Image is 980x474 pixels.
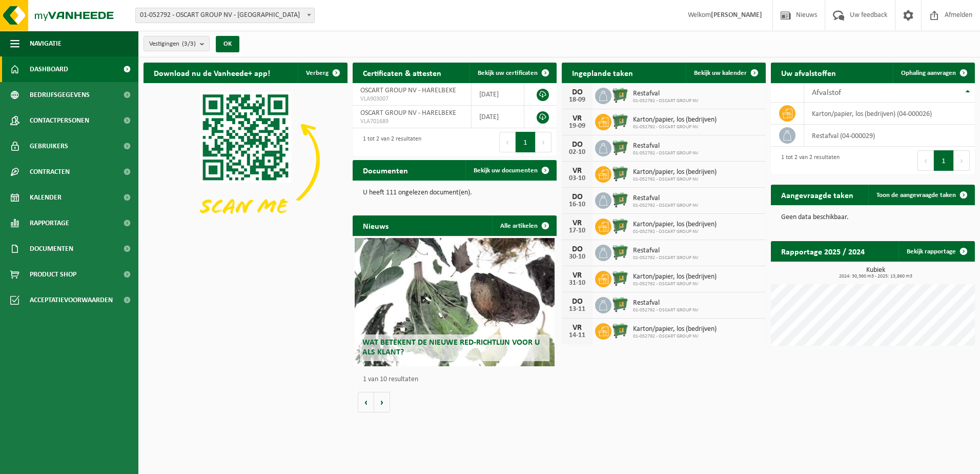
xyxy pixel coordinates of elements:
[567,175,587,182] div: 03-10
[633,333,717,340] span: 01-052792 - OSCART GROUP NV
[611,139,629,156] img: WB-0660-HPE-GN-01
[360,109,456,117] span: OSCART GROUP NV - HARELBEKE
[611,165,629,182] img: WB-0660-HPE-GN-01
[469,63,556,83] a: Bekijk uw certificaten
[633,203,699,209] span: 01-052792 - OSCART GROUP NV
[567,298,587,306] div: DO
[868,185,974,205] a: Toon de aangevraagde taken
[298,63,346,83] button: Verberg
[934,150,954,171] button: 1
[633,221,717,229] span: Karton/papier, los (bedrijven)
[686,63,765,83] a: Bekijk uw kalender
[30,56,68,82] span: Dashboard
[771,63,846,83] h2: Uw afvalstoffen
[611,86,629,104] img: WB-0660-HPE-GN-01
[611,295,629,313] img: WB-0660-HPE-GN-01
[633,194,699,203] span: Restafval
[633,281,717,287] span: 01-052792 - OSCART GROUP NV
[899,241,974,262] a: Bekijk rapportage
[567,219,587,227] div: VR
[353,63,452,83] h2: Certificaten & attesten
[633,325,717,333] span: Karton/papier, los (bedrijven)
[567,141,587,149] div: DO
[567,324,587,332] div: VR
[694,70,747,76] span: Bekijk uw kalender
[567,280,587,287] div: 31-10
[781,214,965,221] p: Geen data beschikbaar.
[876,192,956,199] span: Toon de aangevraagde taken
[771,185,864,205] h2: Aangevraagde taken
[633,255,699,261] span: 01-052792 - OSCART GROUP NV
[567,167,587,175] div: VR
[30,185,62,210] span: Kalender
[633,98,699,104] span: 01-052792 - OSCART GROUP NV
[776,149,840,172] div: 1 tot 2 van 2 resultaten
[478,70,538,76] span: Bekijk uw certificaten
[363,189,546,196] p: U heeft 111 ongelezen document(en).
[567,149,587,156] div: 02-10
[804,125,975,147] td: restafval (04-000029)
[363,376,552,383] p: 1 van 10 resultaten
[306,70,329,76] span: Verberg
[633,229,717,235] span: 01-052792 - OSCART GROUP NV
[465,160,556,181] a: Bekijk uw documenten
[144,36,210,51] button: Vestigingen(3/3)
[472,106,524,128] td: [DATE]
[804,103,975,125] td: karton/papier, los (bedrijven) (04-000026)
[30,31,62,56] span: Navigatie
[30,210,69,236] span: Rapportage
[633,247,699,255] span: Restafval
[562,63,643,83] h2: Ingeplande taken
[362,339,540,357] span: Wat betekent de nieuwe RED-richtlijn voor u als klant?
[633,90,699,98] span: Restafval
[492,215,556,236] a: Alle artikelen
[567,227,587,234] div: 17-10
[567,123,587,130] div: 19-09
[776,267,975,279] h3: Kubiek
[611,269,629,287] img: WB-0660-HPE-GN-01
[633,142,699,150] span: Restafval
[536,132,552,152] button: Next
[611,243,629,261] img: WB-0660-HPE-GN-01
[30,287,113,313] span: Acceptatievoorwaarden
[711,11,762,19] strong: [PERSON_NAME]
[901,70,956,76] span: Ophaling aanvragen
[30,236,73,262] span: Documenten
[353,160,418,180] h2: Documenten
[771,241,875,261] h2: Rapportage 2025 / 2024
[633,273,717,281] span: Karton/papier, los (bedrijven)
[633,150,699,156] span: 01-052792 - OSCART GROUP NV
[30,262,76,287] span: Product Shop
[144,83,348,236] img: Download de VHEPlus App
[358,392,374,412] button: Vorige
[135,8,315,23] span: 01-052792 - OSCART GROUP NV - HARELBEKE
[474,167,538,174] span: Bekijk uw documenten
[611,322,629,339] img: WB-0660-HPE-GN-01
[633,176,717,183] span: 01-052792 - OSCART GROUP NV
[516,132,536,152] button: 1
[893,63,974,83] a: Ophaling aanvragen
[567,306,587,313] div: 13-11
[216,36,239,52] button: OK
[360,87,456,94] span: OSCART GROUP NV - HARELBEKE
[358,131,421,153] div: 1 tot 2 van 2 resultaten
[611,217,629,234] img: WB-0660-HPE-GN-01
[633,124,717,130] span: 01-052792 - OSCART GROUP NV
[567,96,587,104] div: 18-09
[567,271,587,280] div: VR
[567,201,587,208] div: 16-10
[611,112,629,130] img: WB-0660-HPE-GN-01
[149,36,196,52] span: Vestigingen
[499,132,516,152] button: Previous
[567,253,587,261] div: 30-10
[633,116,717,124] span: Karton/papier, los (bedrijven)
[30,159,70,185] span: Contracten
[360,95,463,103] span: VLA903007
[611,191,629,208] img: WB-0660-HPE-GN-01
[567,193,587,201] div: DO
[136,8,314,23] span: 01-052792 - OSCART GROUP NV - HARELBEKE
[144,63,280,83] h2: Download nu de Vanheede+ app!
[954,150,970,171] button: Next
[567,114,587,123] div: VR
[917,150,934,171] button: Previous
